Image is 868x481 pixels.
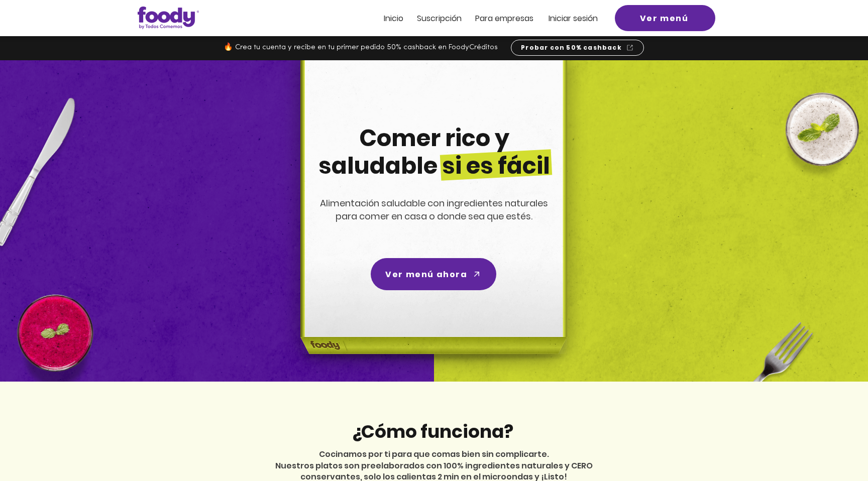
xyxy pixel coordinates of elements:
span: Cocinamos por ti para que comas bien sin complicarte. [319,448,549,460]
span: 🔥 Crea tu cuenta y recibe en tu primer pedido 50% cashback en FoodyCréditos [224,44,498,51]
a: Probar con 50% cashback [511,40,644,56]
span: Comer rico y saludable si es fácil [318,122,550,182]
a: Iniciar sesión [549,14,598,23]
span: ra empresas [485,13,533,24]
span: Inicio [384,13,403,24]
span: ¿Cómo funciona? [352,419,513,444]
img: headline-center-compress.png [272,60,592,382]
span: Suscripción [417,13,462,24]
img: Logo_Foody V2.0.0 (3).png [138,7,199,29]
a: Ver menú [615,5,715,31]
a: Ver menú ahora [371,258,496,290]
span: Ver menú [640,12,689,25]
span: Ver menú ahora [385,268,467,281]
span: Iniciar sesión [549,13,598,24]
a: Para empresas [475,14,533,23]
span: Alimentación saludable con ingredientes naturales para comer en casa o donde sea que estés. [320,197,548,222]
span: Probar con 50% cashback [521,43,622,52]
a: Suscripción [417,14,462,23]
a: Inicio [384,14,403,23]
span: Pa [475,13,485,24]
